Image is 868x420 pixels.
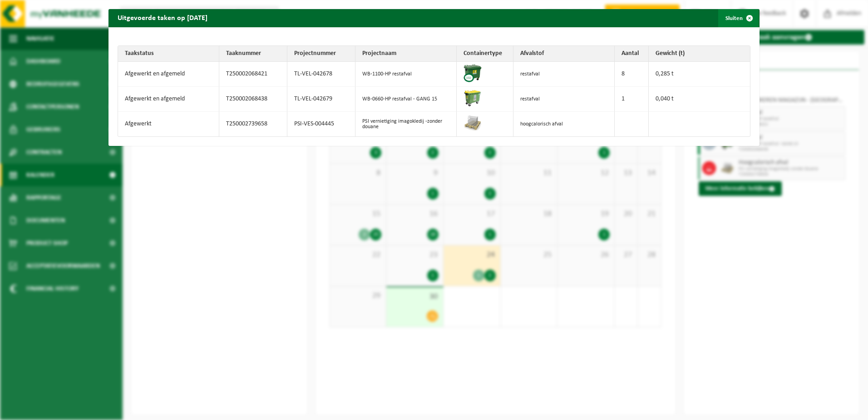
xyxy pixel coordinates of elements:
td: T250002068421 [219,62,287,87]
td: 8 [615,62,649,87]
th: Aantal [615,46,649,62]
td: 0,285 t [649,62,750,87]
th: Containertype [457,46,513,62]
td: 1 [615,87,649,112]
td: hoogcalorisch afval [513,112,615,136]
td: WB-0660-HP restafval - GANG 15 [355,87,457,112]
img: WB-0660-HPE-GN-50 [464,89,482,107]
td: Afgewerkt en afgemeld [118,62,219,87]
th: Afvalstof [513,46,615,62]
td: Afgewerkt [118,112,219,136]
th: Gewicht (t) [649,46,750,62]
td: TL-VEL-042679 [287,87,355,112]
td: PSI-VES-004445 [287,112,355,136]
td: WB-1100-HP restafval [355,62,457,87]
td: TL-VEL-042678 [287,62,355,87]
button: Sluiten [718,9,759,27]
th: Taaknummer [219,46,287,62]
td: 0,040 t [649,87,750,112]
img: WB-1100-CU [464,64,482,82]
h2: Uitgevoerde taken op [DATE] [108,9,217,26]
td: restafval [513,62,615,87]
td: PSI vernietiging imagokledij -zonder douane [355,112,457,136]
td: Afgewerkt en afgemeld [118,87,219,112]
td: T250002739658 [219,112,287,136]
th: Projectnaam [355,46,457,62]
th: Projectnummer [287,46,355,62]
td: restafval [513,87,615,112]
td: T250002068438 [219,87,287,112]
th: Taakstatus [118,46,219,62]
img: LP-PA-00000-WDN-11 [464,114,482,132]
